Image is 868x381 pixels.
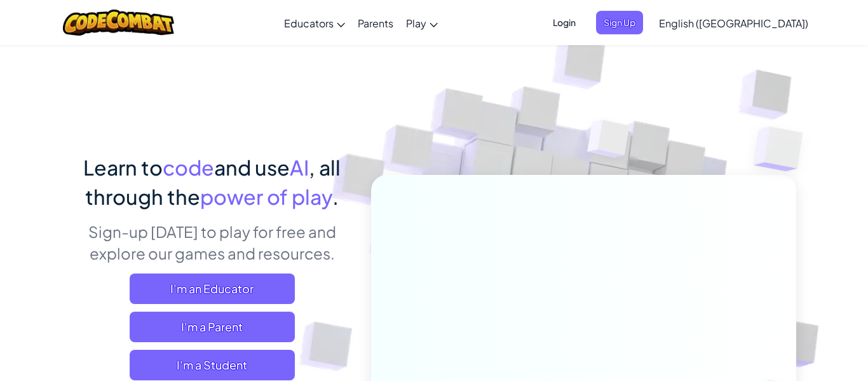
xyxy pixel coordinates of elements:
span: power of play [200,184,332,209]
a: I'm a Parent [130,312,295,342]
span: Play [406,17,426,30]
a: I'm an Educator [130,274,295,304]
span: Learn to [83,155,163,180]
span: Educators [284,17,334,30]
a: Play [400,6,444,40]
a: Educators [278,6,351,40]
a: English ([GEOGRAPHIC_DATA]) [653,6,815,40]
span: AI [290,155,309,180]
a: Parents [351,6,400,40]
p: Sign-up [DATE] to play for free and explore our games and resources. [72,221,352,264]
img: Overlap cubes [728,95,838,203]
button: I'm a Student [130,350,295,380]
button: Sign Up [596,11,643,34]
img: Overlap cubes [564,95,655,190]
button: Login [545,11,583,34]
span: . [332,184,339,209]
span: code [163,155,214,180]
span: and use [214,155,290,180]
span: English ([GEOGRAPHIC_DATA]) [659,17,808,30]
img: CodeCombat logo [63,10,174,36]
